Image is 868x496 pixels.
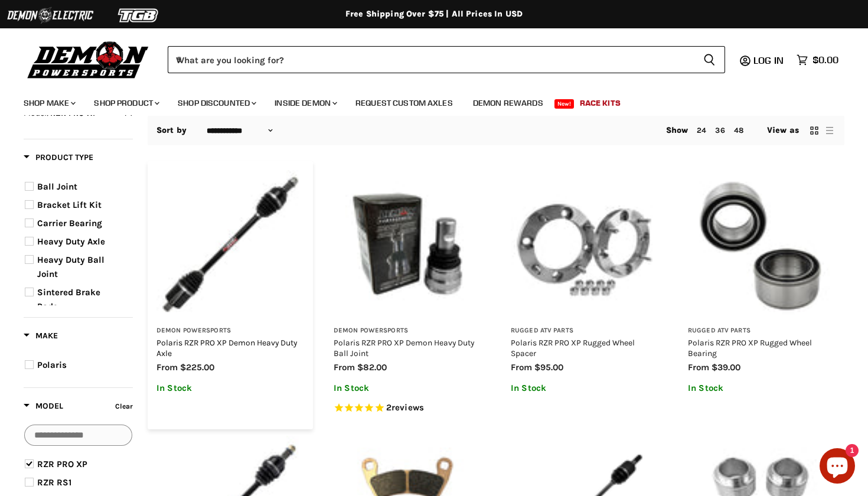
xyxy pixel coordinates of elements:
[37,477,71,488] span: RZR RS1
[156,126,187,135] label: Sort by
[180,362,214,373] span: $225.00
[37,236,105,247] span: Heavy Duty Axle
[112,400,133,416] button: Clear filter by Model
[156,170,304,318] img: Polaris RZR PRO XP Demon Heavy Duty Axle
[334,170,481,318] img: Polaris RZR PRO XP Demon Heavy Duty Ball Joint
[534,362,563,373] span: $95.00
[753,54,784,66] span: Log in
[6,4,94,27] img: Demon Electric Logo 2
[511,327,658,335] h3: Rugged ATV Parts
[24,152,93,162] span: Product Type
[24,425,132,446] input: Search Options
[37,254,105,279] span: Heavy Duty Ball Joint
[37,218,102,229] span: Carrier Bearing
[156,383,304,393] p: In Stock
[24,331,58,341] span: Make
[688,383,836,393] p: In Stock
[386,403,424,413] span: 2 reviews
[334,338,474,358] a: Polaris RZR PRO XP Demon Heavy Duty Ball Joint
[24,152,93,167] button: Filter by Product Type
[715,126,725,135] a: 36
[24,330,58,345] button: Filter by Make
[688,362,709,373] span: from
[554,99,575,109] span: New!
[697,126,706,135] a: 24
[156,327,304,335] h3: Demon Powersports
[168,46,725,73] form: Product
[347,91,462,115] a: Request Custom Axles
[767,126,799,135] span: View as
[511,338,635,358] a: Polaris RZR PRO XP Rugged Wheel Spacer
[24,401,63,411] span: Model
[15,91,83,115] a: Shop Make
[511,383,658,393] p: In Stock
[688,338,812,358] a: Polaris RZR PRO XP Rugged Wheel Bearing
[688,327,836,335] h3: Rugged ATV Parts
[391,403,424,413] span: reviews
[169,91,263,115] a: Shop Discounted
[24,38,153,80] img: Demon Powersports
[15,86,836,115] ul: Main menu
[511,170,658,318] img: Polaris RZR PRO XP Rugged Wheel Spacer
[85,91,167,115] a: Shop Product
[37,360,67,370] span: Polaris
[37,181,77,192] span: Ball Joint
[334,383,481,393] p: In Stock
[334,402,481,415] span: Rated 5.0 out of 5 stars 2 reviews
[824,125,836,136] button: list view
[791,51,844,68] a: $0.00
[812,54,838,66] span: $0.00
[511,362,532,373] span: from
[712,362,740,373] span: $39.00
[734,126,743,135] a: 48
[156,338,297,358] a: Polaris RZR PRO XP Demon Heavy Duty Axle
[334,327,481,335] h3: Demon Powersports
[464,91,552,115] a: Demon Rewards
[688,170,836,318] img: Polaris RZR PRO XP Rugged Wheel Bearing
[37,287,100,312] span: Sintered Brake Pads
[694,46,725,73] button: Search
[334,362,355,373] span: from
[571,91,629,115] a: Race Kits
[808,125,820,136] button: grid view
[156,362,178,373] span: from
[816,448,859,487] inbox-online-store-chat: Shopify online store chat
[168,46,694,73] input: When autocomplete results are available use up and down arrows to review and enter to select
[357,362,387,373] span: $82.00
[94,4,183,27] img: TGB Logo 2
[148,116,844,145] nav: Collection utilities
[37,200,102,210] span: Bracket Lift Kit
[748,55,791,66] a: Log in
[37,459,87,469] span: RZR PRO XP
[666,125,688,135] span: Show
[24,400,63,415] button: Filter by Model
[266,91,344,115] a: Inside Demon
